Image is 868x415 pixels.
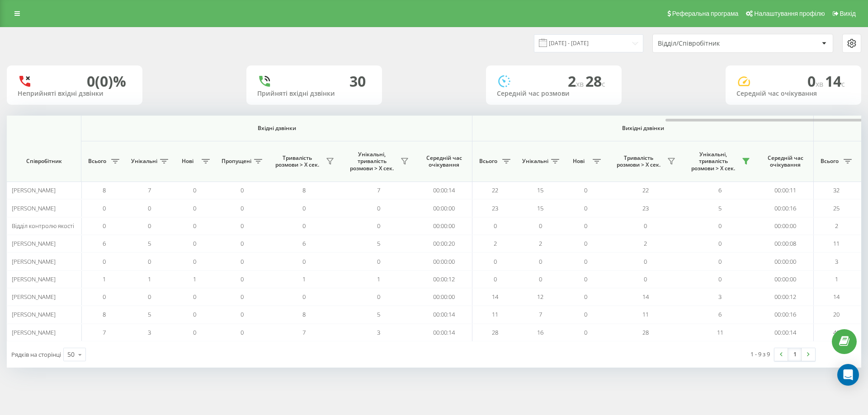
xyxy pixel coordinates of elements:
[241,186,244,194] span: 0
[302,239,306,247] span: 6
[835,275,838,283] span: 1
[12,275,56,283] span: [PERSON_NAME]
[816,79,825,89] span: хв
[833,239,840,247] span: 11
[377,328,380,336] span: 3
[416,288,472,306] td: 00:00:00
[835,222,838,230] span: 2
[837,364,859,386] div: Open Intercom Messenger
[833,328,840,336] span: 41
[12,222,74,230] span: Відділ контролю якості
[103,257,106,266] span: 0
[718,257,722,266] span: 0
[584,239,587,247] span: 0
[302,293,306,301] span: 0
[644,257,647,266] span: 0
[257,90,371,98] div: Прийняті вхідні дзвінки
[302,186,306,194] span: 8
[377,293,380,301] span: 0
[492,204,498,212] span: 23
[148,275,151,283] span: 1
[148,328,151,336] span: 3
[788,348,802,361] a: 1
[12,293,56,301] span: [PERSON_NAME]
[492,310,498,318] span: 11
[148,257,151,266] span: 0
[416,182,472,199] td: 00:00:14
[672,10,739,17] span: Реферальна програма
[193,257,196,266] span: 0
[416,217,472,235] td: 00:00:00
[148,310,151,318] span: 5
[825,71,845,91] span: 14
[644,275,647,283] span: 0
[494,222,497,230] span: 0
[416,199,472,217] td: 00:00:00
[193,186,196,194] span: 0
[271,154,323,168] span: Тривалість розмови > Х сек.
[222,158,251,165] span: Пропущені
[377,204,380,212] span: 0
[193,239,196,247] span: 0
[539,275,542,283] span: 0
[302,204,306,212] span: 0
[477,158,500,165] span: Всього
[241,275,244,283] span: 0
[718,222,722,230] span: 0
[176,158,199,165] span: Нові
[584,257,587,266] span: 0
[67,350,75,359] div: 50
[539,222,542,230] span: 0
[492,293,498,301] span: 14
[148,239,151,247] span: 5
[105,125,448,132] span: Вхідні дзвінки
[377,257,380,266] span: 0
[757,217,814,235] td: 00:00:00
[193,328,196,336] span: 0
[537,328,543,336] span: 16
[757,288,814,306] td: 00:00:12
[642,310,649,318] span: 11
[585,71,605,91] span: 28
[416,270,472,288] td: 00:00:12
[131,158,157,165] span: Унікальні
[103,239,106,247] span: 6
[492,328,498,336] span: 28
[241,222,244,230] span: 0
[818,158,841,165] span: Всього
[840,10,856,17] span: Вихід
[103,293,106,301] span: 0
[302,257,306,266] span: 0
[494,257,497,266] span: 0
[241,239,244,247] span: 0
[539,310,542,318] span: 7
[416,252,472,270] td: 00:00:00
[757,235,814,252] td: 00:00:08
[717,328,723,336] span: 11
[833,186,840,194] span: 32
[103,275,106,283] span: 1
[584,222,587,230] span: 0
[764,154,807,168] span: Середній час очікування
[302,328,306,336] span: 7
[377,186,380,194] span: 7
[537,186,543,194] span: 15
[103,204,106,212] span: 0
[349,73,366,90] div: 30
[377,275,380,283] span: 1
[12,257,56,266] span: [PERSON_NAME]
[718,275,722,283] span: 0
[642,186,649,194] span: 22
[377,239,380,247] span: 5
[103,186,106,194] span: 8
[757,182,814,199] td: 00:00:11
[642,293,649,301] span: 14
[757,306,814,323] td: 00:00:16
[193,310,196,318] span: 0
[613,154,665,168] span: Тривалість розмови > Х сек.
[18,90,132,98] div: Неприйняті вхідні дзвінки
[193,293,196,301] span: 0
[568,71,585,91] span: 2
[416,306,472,323] td: 00:00:14
[416,324,472,341] td: 00:00:14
